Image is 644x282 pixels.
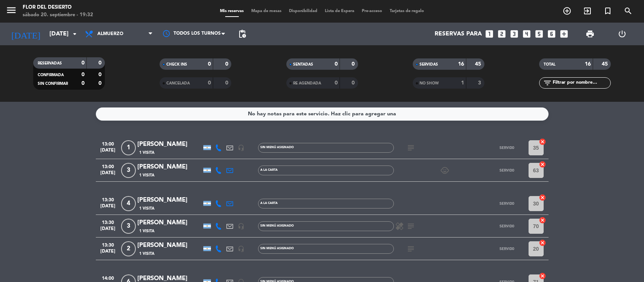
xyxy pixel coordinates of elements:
[97,31,123,37] span: Almuerzo
[488,163,526,178] button: SERVIDO
[488,241,526,256] button: SERVIDO
[461,80,464,86] strong: 1
[260,247,294,250] span: Sin menú asignado
[420,81,439,85] span: NO SHOW
[98,148,117,156] span: [DATE]
[139,228,154,234] span: 1 Visita
[98,249,117,257] span: [DATE]
[539,272,546,280] i: cancel
[559,29,569,39] i: add_box
[98,162,117,170] span: 13:00
[539,216,546,224] i: cancel
[139,251,154,257] span: 1 Visita
[98,72,103,77] strong: 0
[260,224,294,227] span: Sin menú asignado
[238,29,247,38] span: pending_actions
[98,226,117,235] span: [DATE]
[166,81,190,85] span: CANCELADA
[293,63,313,66] span: SENTADAS
[563,6,572,15] i: add_circle_outline
[386,9,428,13] span: Tarjetas de regalo
[586,29,595,38] span: print
[98,273,117,282] span: 14:00
[534,29,544,39] i: looks_5
[260,146,294,149] span: Sin menú asignado
[497,29,507,39] i: looks_two
[406,222,415,231] i: subject
[98,195,117,204] span: 13:30
[420,63,438,66] span: SERVIDAS
[458,61,464,67] strong: 16
[602,61,609,67] strong: 45
[478,80,483,86] strong: 3
[137,218,201,228] div: [PERSON_NAME]
[121,241,136,256] span: 2
[238,223,244,230] i: headset_mic
[208,80,211,86] strong: 0
[606,23,638,45] div: LOG OUT
[98,240,117,249] span: 13:30
[247,9,285,13] span: Mapa de mesas
[484,29,494,39] i: looks_one
[293,81,321,85] span: RE AGENDADA
[137,162,201,172] div: [PERSON_NAME]
[121,196,136,211] span: 4
[6,5,17,18] button: menu
[440,166,449,175] i: child_care
[121,140,136,155] span: 1
[543,78,552,87] i: filter_list
[216,9,247,13] span: Mis reservas
[285,9,321,13] span: Disponibilidad
[358,9,386,13] span: Pre-acceso
[166,63,187,66] span: CHECK INS
[98,218,117,226] span: 13:30
[38,73,64,77] span: CONFIRMADA
[81,72,85,77] strong: 0
[81,60,85,66] strong: 0
[238,245,244,252] i: headset_mic
[509,29,519,39] i: looks_3
[98,60,103,66] strong: 0
[321,9,358,13] span: Lista de Espera
[395,222,404,231] i: healing
[406,143,415,152] i: subject
[38,61,62,65] span: RESERVADAS
[225,80,230,86] strong: 0
[38,82,68,86] span: SIN CONFIRMAR
[547,29,556,39] i: looks_6
[544,63,555,66] span: TOTAL
[260,169,278,172] span: A LA CARTA
[238,144,244,151] i: headset_mic
[488,196,526,211] button: SERVIDO
[70,29,79,38] i: arrow_drop_down
[139,150,154,156] span: 1 Visita
[137,241,201,250] div: [PERSON_NAME]
[552,79,610,87] input: Filtrar por nombre...
[488,140,526,155] button: SERVIDO
[23,11,93,19] div: sábado 20. septiembre - 19:32
[335,80,338,86] strong: 0
[352,61,356,67] strong: 0
[208,61,211,67] strong: 0
[98,204,117,212] span: [DATE]
[500,146,514,150] span: SERVIDO
[500,224,514,228] span: SERVIDO
[137,139,201,149] div: [PERSON_NAME]
[98,81,103,86] strong: 0
[624,6,633,15] i: search
[225,61,230,67] strong: 0
[583,6,592,15] i: exit_to_app
[248,110,396,118] div: No hay notas para este servicio. Haz clic para agregar una
[539,239,546,247] i: cancel
[6,5,17,16] i: menu
[406,244,415,253] i: subject
[139,172,154,178] span: 1 Visita
[522,29,532,39] i: looks_4
[335,61,338,67] strong: 0
[98,170,117,179] span: [DATE]
[81,81,85,86] strong: 0
[139,205,154,211] span: 1 Visita
[98,139,117,148] span: 13:00
[539,161,546,168] i: cancel
[475,61,483,67] strong: 45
